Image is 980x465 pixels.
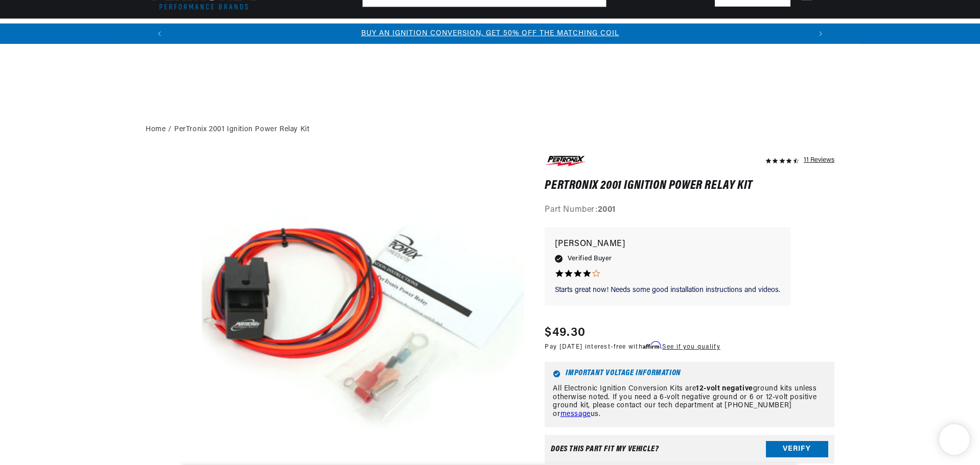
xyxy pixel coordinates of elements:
slideshow-component: Translation missing: en.sections.announcements.announcement_bar [120,23,860,44]
summary: Engine Swaps [442,19,501,43]
summary: Battery Products [501,19,575,43]
strong: 2001 [598,206,616,214]
div: Part Number: [545,204,834,217]
a: message [561,410,591,418]
p: All Electronic Ignition Conversion Kits are ground kits unless otherwise noted. If you need a 6-v... [553,385,826,419]
summary: Ignition Conversions [146,19,228,43]
strong: 12-volt negative [696,385,753,393]
summary: Headers, Exhausts & Components [313,19,442,43]
a: Home [146,124,166,135]
div: 11 Reviews [804,154,834,166]
span: Affirm [643,341,661,349]
h6: Important Voltage Information [553,370,826,378]
summary: Spark Plug Wires [575,19,648,43]
p: Starts great now! Needs some good installation instructions and videos. [555,285,780,296]
p: [PERSON_NAME] [555,237,780,252]
nav: breadcrumbs [146,124,834,135]
a: BUY AN IGNITION CONVERSION, GET 50% OFF THE MATCHING COIL [361,30,619,37]
button: Verify [766,441,828,457]
a: See if you qualify - Learn more about Affirm Financing (opens in modal) [662,344,720,350]
div: Announcement [170,28,810,39]
h1: PerTronix 2001 Ignition Power Relay Kit [545,181,834,191]
span: Verified Buyer [568,253,612,264]
span: $49.30 [545,324,586,342]
a: PerTronix 2001 Ignition Power Relay Kit [174,124,309,135]
summary: Motorcycle [647,19,701,43]
p: Pay [DATE] interest-free with . [545,342,720,352]
summary: Coils & Distributors [228,19,313,43]
summary: Product Support [773,19,834,43]
div: Does This part fit My vehicle? [551,445,659,453]
button: Translation missing: en.sections.announcements.next_announcement [810,23,831,44]
div: 1 of 3 [170,28,810,39]
button: Translation missing: en.sections.announcements.previous_announcement [149,23,170,44]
